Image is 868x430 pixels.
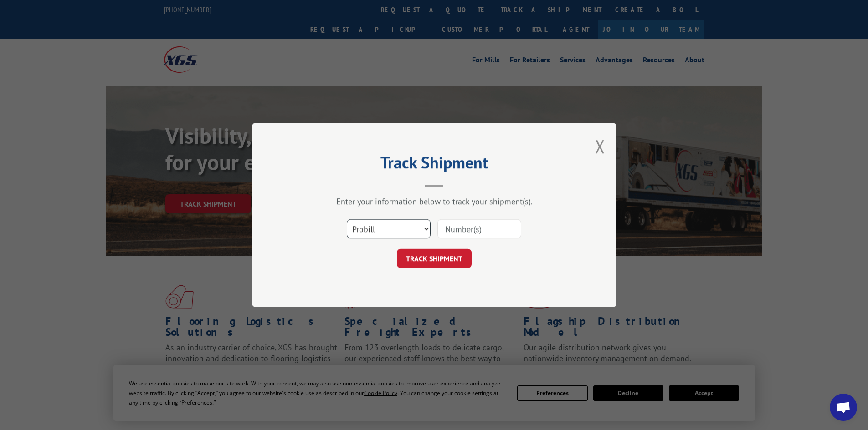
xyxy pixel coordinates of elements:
button: TRACK SHIPMENT [397,249,472,268]
input: Number(s) [437,219,521,238]
div: Open chat [830,394,857,421]
div: Enter your information below to track your shipment(s). [298,196,571,207]
h2: Track Shipment [298,156,571,173]
button: Close modal [595,134,605,158]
